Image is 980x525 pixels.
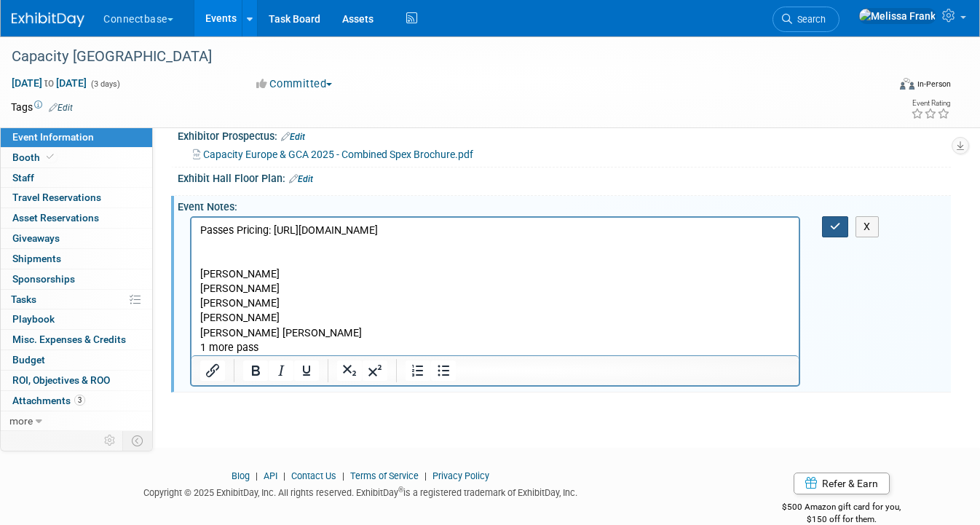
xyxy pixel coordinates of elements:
a: Capacity Europe & GCA 2025 - Combined Spex Brochure.pdf [193,149,473,160]
a: Budget [1,350,152,370]
a: Shipments [1,249,152,269]
i: Booth reservation complete [47,153,54,161]
a: Contact Us [291,470,336,481]
span: | [252,470,261,481]
button: Insert/edit link [200,360,225,381]
button: Numbered list [406,360,430,381]
span: Giveaways [12,232,60,244]
span: [DATE] [DATE] [11,76,87,90]
img: Melissa Frank [858,8,936,24]
img: Format-Inperson.png [900,78,914,90]
a: API [264,470,277,481]
div: Copyright © 2025 ExhibitDay, Inc. All rights reserved. ExhibitDay is a registered trademark of Ex... [11,483,711,500]
span: Event Information [12,131,94,143]
button: Superscript [363,360,387,381]
span: (3 days) [90,79,120,89]
span: Staff [12,172,34,183]
span: to [42,77,56,89]
div: In-Person [917,79,951,90]
span: more [9,415,33,427]
a: Attachments3 [1,391,152,411]
a: Sponsorships [1,269,152,289]
span: Attachments [12,395,85,406]
button: X [855,216,879,237]
div: Event Notes: [178,196,951,214]
span: | [339,470,348,481]
div: Exhibitor Prospectus: [178,125,951,144]
span: Tasks [11,293,36,305]
span: ROI, Objectives & ROO [12,374,110,386]
span: Search [792,14,826,25]
a: Edit [289,174,313,184]
button: Committed [251,76,338,92]
span: Sponsorships [12,273,75,285]
a: Misc. Expenses & Credits [1,330,152,350]
td: Personalize Event Tab Strip [98,431,123,450]
iframe: Rich Text Area [191,218,799,355]
a: Blog [232,470,250,481]
a: Playbook [1,309,152,329]
a: Privacy Policy [432,470,489,481]
span: Travel Reservations [12,192,101,203]
img: ExhibitDay [12,12,84,27]
span: Booth [12,151,57,163]
span: | [421,470,430,481]
a: more [1,411,152,431]
sup: ® [398,486,403,494]
a: Giveaways [1,229,152,248]
span: Playbook [12,313,55,325]
td: Tags [11,100,73,114]
a: Edit [49,103,73,113]
span: 3 [74,395,85,406]
a: Event Information [1,127,152,147]
div: Event Format [813,76,951,98]
a: Terms of Service [350,470,419,481]
span: Misc. Expenses & Credits [12,333,126,345]
div: Capacity [GEOGRAPHIC_DATA] [7,44,871,70]
a: ROI, Objectives & ROO [1,371,152,390]
span: Capacity Europe & GCA 2025 - Combined Spex Brochure.pdf [203,149,473,160]
span: | [280,470,289,481]
button: Underline [294,360,319,381]
a: Tasks [1,290,152,309]
a: Travel Reservations [1,188,152,208]
div: Exhibit Hall Floor Plan: [178,167,951,186]
td: Toggle Event Tabs [123,431,153,450]
a: Refer & Earn [794,473,890,494]
button: Italic [269,360,293,381]
a: Asset Reservations [1,208,152,228]
div: $500 Amazon gift card for you, [732,492,951,525]
button: Bold [243,360,268,381]
span: Shipments [12,253,61,264]
span: Asset Reservations [12,212,99,224]
a: Booth [1,148,152,167]
a: Search [772,7,839,32]
a: Edit [281,132,305,142]
button: Subscript [337,360,362,381]
div: Event Rating [911,100,950,107]
a: Staff [1,168,152,188]
span: Budget [12,354,45,366]
button: Bullet list [431,360,456,381]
